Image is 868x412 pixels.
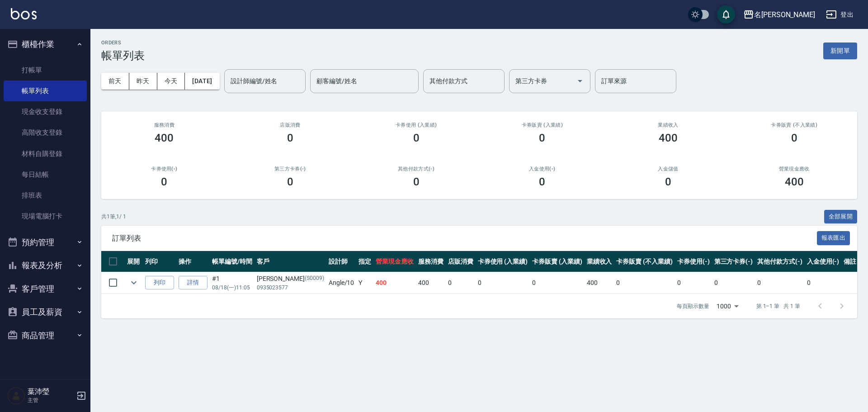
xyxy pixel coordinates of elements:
td: 0 [805,272,842,294]
td: 400 [416,272,446,294]
p: 共 1 筆, 1 / 1 [101,213,126,221]
th: 業績收入 [585,251,614,272]
button: 新開單 [823,43,857,59]
th: 店販消費 [446,251,476,272]
td: 0 [755,272,805,294]
img: Person [7,387,25,405]
a: 帳單列表 [4,81,87,101]
a: 高階收支登錄 [4,122,87,143]
h2: 入金儲值 [616,166,721,172]
th: 客戶 [255,251,326,272]
h3: 0 [791,132,797,144]
th: 營業現金應收 [373,251,416,272]
h3: 0 [539,175,545,188]
div: [PERSON_NAME] [257,274,324,284]
td: 0 [530,272,585,294]
td: Angle /10 [326,272,357,294]
a: 每日結帳 [4,164,87,185]
th: 卡券販賣 (入業績) [530,251,585,272]
td: 400 [373,272,416,294]
h3: 0 [287,132,293,144]
div: 1000 [713,294,742,318]
h3: 服務消費 [112,122,217,128]
td: 0 [675,272,712,294]
td: 0 [446,272,476,294]
p: (S0009) [305,274,324,284]
td: 0 [476,272,530,294]
a: 材料自購登錄 [4,143,87,164]
button: 商品管理 [4,324,87,347]
h3: 0 [161,175,167,188]
th: 卡券販賣 (不入業績) [614,251,675,272]
th: 入金使用(-) [805,251,842,272]
td: 0 [712,272,755,294]
h2: 卡券使用(-) [112,166,217,172]
button: 登出 [822,6,857,23]
th: 服務消費 [416,251,446,272]
h3: 400 [785,175,804,188]
a: 報表匯出 [817,233,850,242]
td: #1 [210,272,255,294]
button: 名[PERSON_NAME] [740,5,819,24]
img: Logo [11,8,37,19]
button: 今天 [157,73,185,90]
button: 預約管理 [4,231,87,254]
a: 排班表 [4,185,87,206]
button: 報表匯出 [817,231,850,245]
button: [DATE] [185,73,219,90]
a: 打帳單 [4,60,87,81]
th: 列印 [143,251,176,272]
h2: 其他付款方式(-) [364,166,468,172]
button: 前天 [101,73,129,90]
p: 第 1–1 筆 共 1 筆 [756,302,800,310]
a: 現金收支登錄 [4,101,87,122]
p: 主管 [28,396,74,404]
th: 帳單編號/時間 [210,251,255,272]
th: 展開 [125,251,143,272]
p: 0935023577 [257,284,324,292]
h2: 入金使用(-) [490,166,594,172]
a: 詳情 [179,276,208,290]
th: 第三方卡券(-) [712,251,755,272]
button: expand row [127,276,141,289]
a: 現場電腦打卡 [4,206,87,227]
h3: 400 [659,132,678,144]
button: 昨天 [129,73,157,90]
th: 備註 [841,251,859,272]
h2: 卡券販賣 (不入業績) [742,122,846,128]
h2: 業績收入 [616,122,721,128]
h3: 0 [539,132,545,144]
h2: ORDERS [101,40,145,46]
td: Y [356,272,373,294]
button: 全部展開 [824,210,858,224]
td: 400 [585,272,614,294]
button: save [717,5,735,24]
h3: 400 [155,132,174,144]
h2: 第三方卡券(-) [238,166,343,172]
h3: 0 [413,132,420,144]
h2: 店販消費 [238,122,343,128]
h2: 卡券使用 (入業績) [364,122,468,128]
th: 操作 [176,251,210,272]
th: 其他付款方式(-) [755,251,805,272]
span: 訂單列表 [112,234,817,243]
h3: 0 [413,175,420,188]
td: 0 [614,272,675,294]
h2: 卡券販賣 (入業績) [490,122,594,128]
div: 名[PERSON_NAME] [754,9,815,20]
button: 員工及薪資 [4,300,87,324]
th: 卡券使用(-) [675,251,712,272]
th: 設計師 [326,251,357,272]
p: 08/18 (一) 11:05 [212,284,252,292]
h2: 營業現金應收 [742,166,846,172]
button: 報表及分析 [4,254,87,277]
button: Open [573,74,587,88]
h3: 0 [287,175,293,188]
h5: 葉沛瑩 [28,387,74,396]
h3: 0 [665,175,671,188]
th: 卡券使用 (入業績) [476,251,530,272]
button: 客戶管理 [4,277,87,301]
button: 櫃檯作業 [4,33,87,56]
h3: 帳單列表 [101,49,145,62]
th: 指定 [356,251,373,272]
